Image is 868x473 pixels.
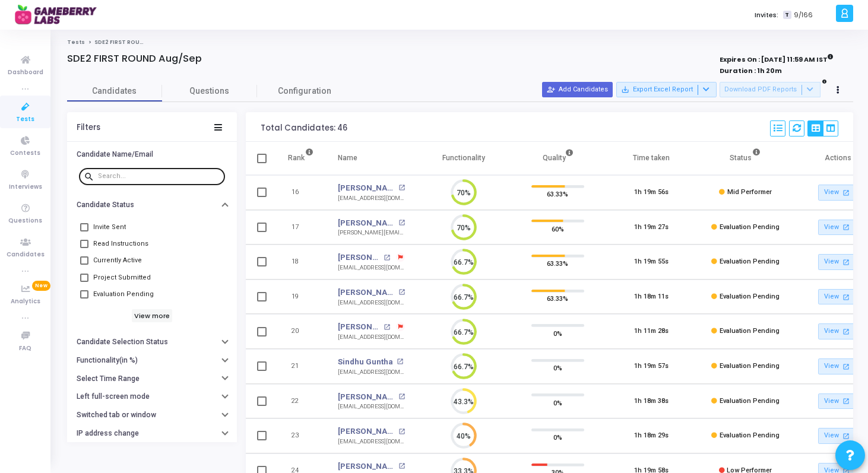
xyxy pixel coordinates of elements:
h6: IP address change [77,429,139,438]
div: Total Candidates: 46 [261,123,347,133]
mat-icon: open_in_new [841,188,851,198]
a: [PERSON_NAME] [338,461,395,472]
div: 1h 18m 11s [634,292,669,302]
span: Configuration [278,85,331,97]
mat-icon: open_in_new [398,289,405,296]
a: View [818,289,860,305]
a: View [818,358,860,374]
div: [EMAIL_ADDRESS][DOMAIN_NAME] [338,368,405,377]
th: Quality [511,142,604,175]
h6: Candidate Status [77,201,134,209]
span: Evaluation Pending [720,431,780,439]
mat-icon: open_in_new [398,463,405,469]
label: Invites: [755,10,778,20]
span: 0% [553,396,562,408]
h6: Candidate Selection Status [77,338,168,347]
div: 1h 11m 28s [634,326,669,337]
div: [EMAIL_ADDRESS][DOMAIN_NAME] [338,402,405,411]
mat-icon: person_add_alt [547,85,555,94]
mat-icon: open_in_new [841,361,851,372]
span: 0% [553,362,562,374]
a: [PERSON_NAME] [338,391,395,403]
div: [EMAIL_ADDRESS][DOMAIN_NAME] [338,194,405,203]
td: 22 [275,384,326,419]
a: View [818,428,860,444]
th: Status [698,142,792,175]
td: 21 [275,349,326,384]
strong: Duration : 1h 20m [720,66,782,75]
mat-icon: open_in_new [841,396,851,406]
span: Evaluation Pending [720,258,780,265]
span: Analytics [11,297,40,307]
span: 63.33% [547,258,568,269]
span: Read Instructions [93,237,148,251]
div: [PERSON_NAME][EMAIL_ADDRESS][PERSON_NAME][DOMAIN_NAME] [338,228,405,237]
button: Add Candidates [542,82,613,97]
h6: Functionality(in %) [77,356,138,365]
button: Export Excel Report [616,82,717,97]
a: [PERSON_NAME] [338,321,381,333]
span: Evaluation Pending [93,287,154,301]
mat-icon: open_in_new [398,393,405,400]
input: Search... [98,173,220,180]
span: T [783,11,791,20]
mat-icon: open_in_new [384,255,390,261]
span: 63.33% [547,293,568,304]
a: [PERSON_NAME] [338,252,381,264]
span: Candidates [67,85,162,97]
mat-icon: open_in_new [841,292,851,302]
button: Download PDF Reports [720,82,821,97]
div: [EMAIL_ADDRESS][DOMAIN_NAME] [338,333,405,342]
span: 0% [553,431,562,443]
a: View [818,185,860,201]
button: Candidate Name/Email [67,145,237,163]
span: Evaluation Pending [720,293,780,300]
span: Tests [16,115,34,125]
strong: Expires On : [DATE] 11:59 AM IST [720,52,834,65]
mat-icon: open_in_new [841,326,851,337]
span: 9/166 [794,10,813,20]
td: 17 [275,210,326,245]
span: Evaluation Pending [720,397,780,405]
mat-icon: open_in_new [398,428,405,435]
a: [PERSON_NAME] [338,426,395,437]
td: 18 [275,245,326,280]
mat-icon: open_in_new [841,257,851,267]
td: 20 [275,314,326,349]
span: Questions [162,85,257,97]
span: SDE2 FIRST ROUND Aug/Sep [94,39,175,46]
span: Dashboard [8,68,43,78]
div: Name [338,151,357,164]
h6: Select Time Range [77,374,140,383]
th: Rank [275,142,326,175]
a: [PERSON_NAME] [PERSON_NAME] [338,217,395,229]
a: View [818,323,860,339]
a: View [818,220,860,236]
td: 23 [275,418,326,453]
button: Switched tab or window [67,406,237,424]
span: 60% [552,223,564,234]
a: [PERSON_NAME] [338,182,395,194]
span: Evaluation Pending [720,327,780,335]
button: Candidate Status [67,196,237,214]
div: Time taken [633,151,670,164]
td: 19 [275,280,326,315]
div: 1h 18m 38s [634,396,669,407]
button: Candidate Selection Status [67,333,237,351]
div: 1h 19m 56s [634,188,669,198]
span: Interviews [9,182,42,192]
div: 1h 18m 29s [634,431,669,441]
a: Sindhu Guntha [338,356,393,368]
th: Functionality [417,142,511,175]
button: Functionality(in %) [67,351,237,370]
div: View Options [807,120,838,136]
mat-icon: open_in_new [397,358,403,365]
span: Project Submitted [93,271,151,285]
span: FAQ [19,344,31,354]
mat-icon: open_in_new [398,185,405,191]
mat-icon: open_in_new [384,324,390,331]
h6: Candidate Name/Email [77,150,153,159]
h6: Left full-screen mode [77,392,150,401]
